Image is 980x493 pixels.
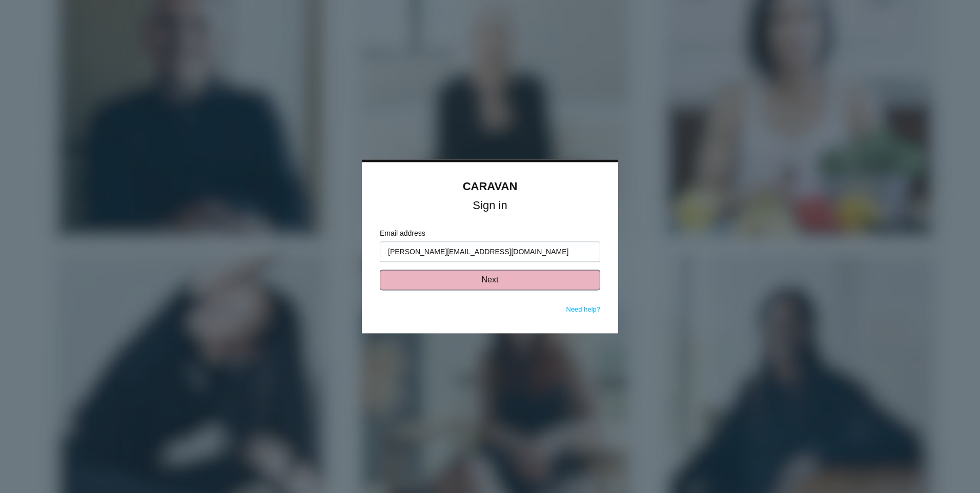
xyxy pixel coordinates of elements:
[380,229,600,239] label: Email address
[380,201,600,211] h1: Sign in
[380,242,600,262] input: Enter your email address
[463,180,518,193] a: CARAVAN
[566,306,601,314] a: Need help?
[380,270,600,291] button: Next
